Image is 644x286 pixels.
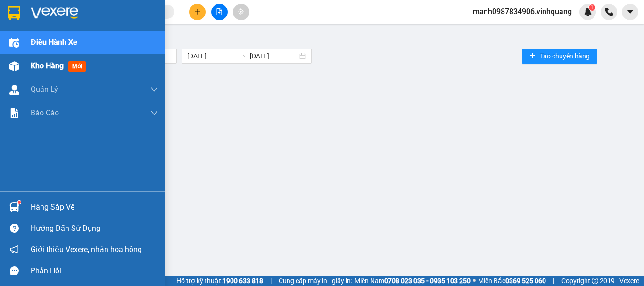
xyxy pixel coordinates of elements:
[233,4,249,20] button: aim
[250,51,297,61] input: Ngày kết thúc
[31,36,77,48] span: Điều hành xe
[384,277,471,285] strong: 0708 023 035 - 0935 103 250
[478,276,546,286] span: Miền Bắc
[589,4,595,11] sup: 1
[584,8,592,16] img: icon-new-feature
[8,6,20,20] img: logo-vxr
[10,266,19,275] span: message
[540,51,590,61] span: Tạo chuyến hàng
[68,61,86,72] span: mới
[522,49,597,64] button: plusTạo chuyến hàng
[211,4,228,20] button: file-add
[187,51,235,61] input: Ngày bắt đầu
[35,31,637,42] div: Điều hành xe
[31,264,158,278] div: Phản hồi
[473,279,476,283] span: ⚪️
[216,8,223,15] span: file-add
[150,109,158,117] span: down
[9,202,19,212] img: warehouse-icon
[18,201,21,204] sup: 1
[31,61,64,70] span: Kho hàng
[529,52,536,60] span: plus
[239,52,246,60] span: to
[270,276,272,286] span: |
[9,108,19,118] img: solution-icon
[605,8,613,16] img: phone-icon
[31,221,158,236] div: Hướng dẫn sử dụng
[9,61,19,71] img: warehouse-icon
[553,276,554,286] span: |
[622,4,638,20] button: caret-down
[279,276,352,286] span: Cung cấp máy in - giấy in:
[465,6,579,17] span: manh0987834906.vinhquang
[239,52,246,60] span: swap-right
[9,38,19,48] img: warehouse-icon
[223,277,263,285] strong: 1900 633 818
[505,277,546,285] strong: 0369 525 060
[10,224,19,233] span: question-circle
[9,85,19,95] img: warehouse-icon
[31,107,59,119] span: Báo cáo
[31,200,158,214] div: Hàng sắp về
[355,276,471,286] span: Miền Nam
[626,8,635,16] span: caret-down
[10,245,19,254] span: notification
[176,276,263,286] span: Hỗ trợ kỹ thuật:
[150,86,158,93] span: down
[194,8,201,15] span: plus
[31,244,142,255] span: Giới thiệu Vexere, nhận hoa hồng
[189,4,206,20] button: plus
[592,278,598,284] span: copyright
[238,8,244,15] span: aim
[31,83,58,95] span: Quản Lý
[590,4,594,11] span: 1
